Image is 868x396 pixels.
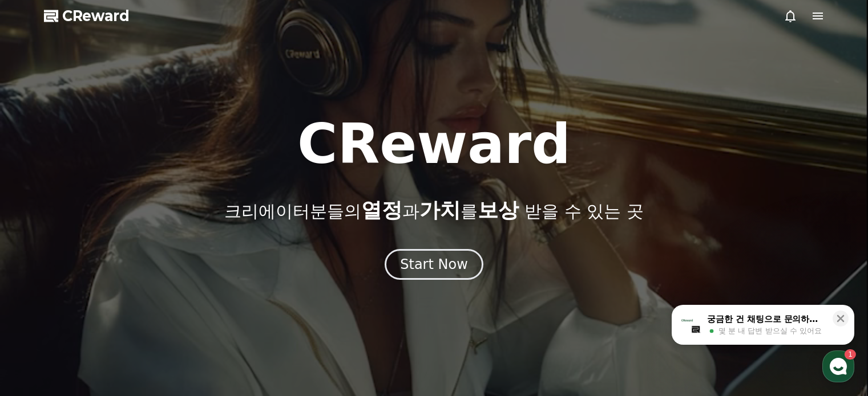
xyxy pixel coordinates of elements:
span: CReward [62,7,130,25]
span: 가치 [419,198,461,222]
a: Start Now [385,260,483,271]
span: 열정 [361,198,402,222]
p: 크리에이터분들의 과 를 받을 수 있는 곳 [224,199,643,222]
button: Start Now [385,249,483,280]
div: Start Now [400,255,468,273]
span: 보상 [478,198,519,222]
a: CReward [44,7,130,25]
h1: CReward [297,117,571,172]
